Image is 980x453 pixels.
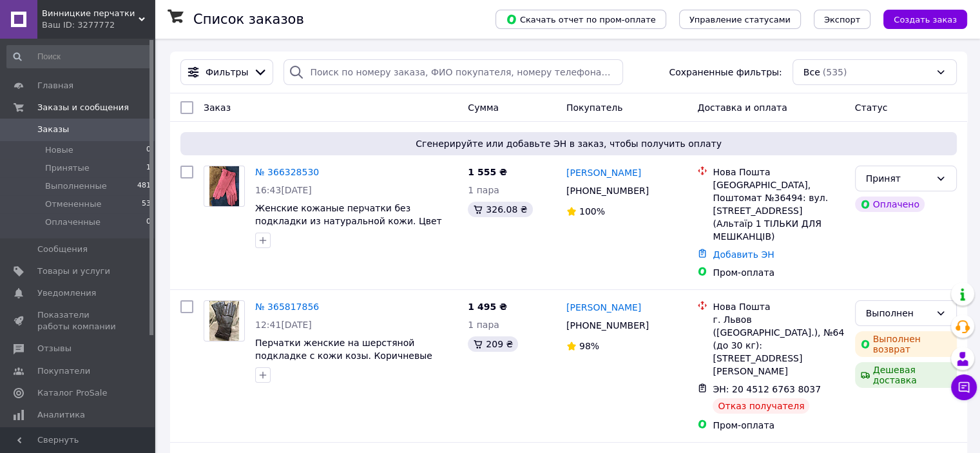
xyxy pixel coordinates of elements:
span: Доставка и оплата [697,102,787,113]
span: Заказ [204,102,231,113]
div: [PHONE_NUMBER] [564,182,651,200]
a: Фото товару [204,166,245,207]
span: 1 495 ₴ [468,302,507,312]
span: 98% [579,341,599,351]
span: Оплаченные [45,217,101,228]
span: 0 [146,217,151,228]
span: Уведомления [37,287,96,299]
a: [PERSON_NAME] [566,301,641,314]
span: Товары и услуги [37,265,110,277]
span: ЭН: 20 4512 6763 8037 [713,384,821,394]
div: Отказ получателя [713,398,809,414]
div: 209 ₴ [468,336,518,352]
span: Показатели работы компании [37,309,119,333]
span: Отзывы [37,343,72,354]
span: Скачать отчет по пром-оплате [506,14,656,25]
span: Сумма [468,102,499,113]
span: Статус [855,102,888,113]
span: Все [803,66,820,79]
span: Винницкие перчатки [42,8,139,19]
a: Женские кожаные перчатки без подкладки из натуральной кожи. Цвет коралловый. [255,203,442,239]
div: 326.08 ₴ [468,202,532,217]
span: Покупатели [37,365,90,377]
button: Создать заказ [883,10,967,29]
span: 12:41[DATE] [255,320,312,330]
span: Создать заказ [894,15,957,24]
span: Каталог ProSale [37,387,107,399]
a: Добавить ЭН [713,249,774,260]
span: 1 пара [468,320,499,330]
span: 100% [579,206,605,217]
div: Пром-оплата [713,266,844,279]
img: Фото товару [209,166,240,206]
span: Управление статусами [689,15,791,24]
div: Ваш ID: 3277772 [42,19,155,31]
div: Нова Пошта [713,300,844,313]
span: Главная [37,80,73,92]
div: Выполнен [866,306,930,320]
div: Оплачено [855,197,925,212]
a: [PERSON_NAME] [566,166,641,179]
span: Покупатель [566,102,623,113]
a: Фото товару [204,300,245,342]
img: Фото товару [209,301,240,341]
span: Фильтры [206,66,248,79]
span: 1 [146,162,151,174]
span: Сообщения [37,244,88,255]
span: 1 пара [468,185,499,195]
input: Поиск по номеру заказа, ФИО покупателя, номеру телефона, Email, номеру накладной [283,59,623,85]
span: Новые [45,144,73,156]
span: Аналитика [37,409,85,421]
div: [GEOGRAPHIC_DATA], Поштомат №36494: вул. [STREET_ADDRESS] (Альтаїр 1 ТІЛЬКИ ДЛЯ МЕШКАНЦІВ) [713,178,844,243]
span: (535) [823,67,847,77]
button: Экспорт [814,10,870,29]
span: 16:43[DATE] [255,185,312,195]
div: Пром-оплата [713,419,844,432]
div: [PHONE_NUMBER] [564,316,651,334]
div: Дешевая доставка [855,362,957,388]
a: Перчатки женские на шерстяной подкладке с кожи козы. Коричневые 7,5"/20 см [255,338,432,374]
span: Сохраненные фильтры: [669,66,782,79]
button: Скачать отчет по пром-оплате [495,10,666,29]
div: Нова Пошта [713,166,844,178]
span: Сгенерируйте или добавьте ЭН в заказ, чтобы получить оплату [186,137,952,150]
span: Отмененные [45,198,101,210]
span: Выполненные [45,180,107,192]
span: Экспорт [824,15,860,24]
button: Чат с покупателем [951,374,977,400]
input: Поиск [6,45,152,68]
span: Заказы [37,124,69,135]
div: Принят [866,171,930,186]
span: 481 [137,180,151,192]
span: Принятые [45,162,90,174]
a: № 365817856 [255,302,319,312]
span: 0 [146,144,151,156]
a: Создать заказ [870,14,967,24]
button: Управление статусами [679,10,801,29]
span: 1 555 ₴ [468,167,507,177]
h1: Список заказов [193,12,304,27]
a: № 366328530 [255,167,319,177]
div: г. Львов ([GEOGRAPHIC_DATA].), №64 (до 30 кг): [STREET_ADDRESS][PERSON_NAME] [713,313,844,378]
span: Заказы и сообщения [37,102,129,113]
div: Выполнен возврат [855,331,957,357]
span: 53 [142,198,151,210]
